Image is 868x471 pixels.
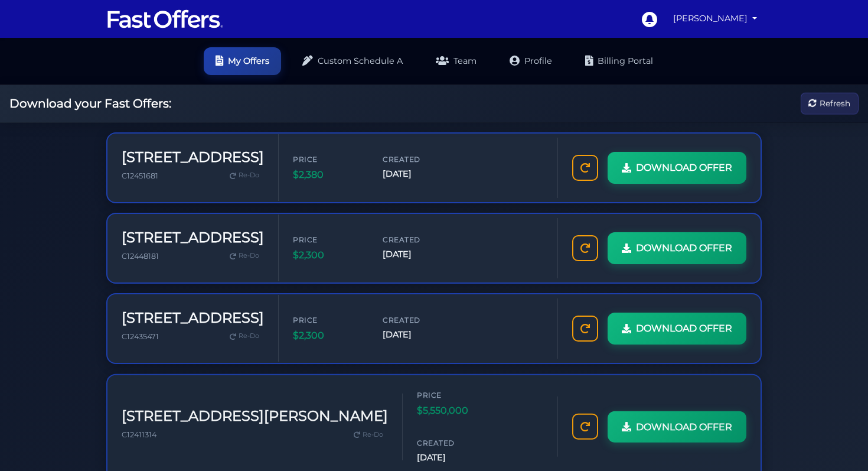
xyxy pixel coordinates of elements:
[363,429,383,440] span: Re-Do
[225,329,264,344] a: Re-Do
[293,248,364,263] span: $2,300
[225,248,264,264] a: Re-Do
[636,321,732,336] span: DOWNLOAD OFFER
[636,418,732,434] span: DOWNLOAD OFFER
[383,328,453,342] span: [DATE]
[293,328,364,343] span: $2,300
[636,241,732,256] span: DOWNLOAD OFFER
[204,47,281,75] a: My Offers
[417,389,488,400] span: Price
[9,96,171,111] h2: Download your Fast Offers:
[293,314,364,325] span: Price
[293,153,364,164] span: Price
[383,167,453,181] span: [DATE]
[823,425,859,460] iframe: Customerly Messenger Launcher
[293,233,364,245] span: Price
[498,47,564,75] a: Profile
[291,47,415,75] a: Custom Schedule A
[122,229,264,246] h3: [STREET_ADDRESS]
[122,332,159,340] span: C12435471
[239,170,259,181] span: Re-Do
[293,167,364,183] span: $2,380
[417,450,488,464] span: [DATE]
[668,7,762,30] a: [PERSON_NAME]
[239,331,259,342] span: Re-Do
[424,47,488,75] a: Team
[122,148,264,165] h3: [STREET_ADDRESS]
[383,314,453,325] span: Created
[383,233,453,245] span: Created
[122,430,156,438] span: C12411314
[417,402,488,418] span: $5,550,000
[608,232,746,264] a: DOWNLOAD OFFER
[608,313,746,345] a: DOWNLOAD OFFER
[636,160,732,176] span: DOWNLOAD OFFER
[122,171,158,180] span: C12451681
[122,309,264,326] h3: [STREET_ADDRESS]
[122,251,159,260] span: C12448181
[608,410,746,442] a: DOWNLOAD OFFER
[383,153,453,164] span: Created
[225,168,264,183] a: Re-Do
[573,47,665,75] a: Billing Portal
[801,93,859,115] button: Refresh
[820,97,850,110] span: Refresh
[239,251,259,261] span: Re-Do
[122,407,388,424] h3: [STREET_ADDRESS][PERSON_NAME]
[608,152,746,184] a: DOWNLOAD OFFER
[417,437,488,448] span: Created
[383,248,453,261] span: [DATE]
[349,427,388,442] a: Re-Do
